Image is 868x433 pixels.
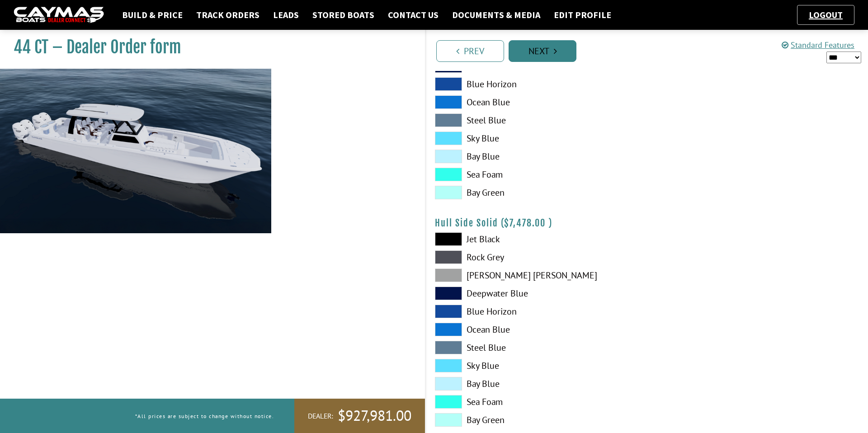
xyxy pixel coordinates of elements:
[435,341,638,354] label: Steel Blue
[308,9,379,21] a: Stored Boats
[435,268,638,282] label: [PERSON_NAME] [PERSON_NAME]
[435,150,638,163] label: Bay Blue
[435,395,638,409] label: Sea Foam
[435,359,638,372] label: Sky Blue
[435,323,638,336] label: Ocean Blue
[338,406,411,425] span: $927,981.00
[435,250,638,264] label: Rock Grey
[434,39,868,62] ul: Pagination
[435,95,638,109] label: Ocean Blue
[118,9,187,21] a: Build & Price
[435,168,638,181] label: Sea Foam
[192,9,264,21] a: Track Orders
[435,287,638,300] label: Deepwater Blue
[435,305,638,318] label: Blue Horizon
[804,9,847,20] a: Logout
[14,37,402,57] h1: 44 CT – Dealer Order form
[269,9,303,21] a: Leads
[435,77,638,91] label: Blue Horizon
[135,409,274,424] p: *All prices are subject to change without notice.
[14,7,104,24] img: caymas-dealer-connect-2ed40d3bc7270c1d8d7ffb4b79bf05adc795679939227970def78ec6f6c03838.gif
[308,411,333,421] span: Dealer:
[435,113,638,127] label: Steel Blue
[782,40,854,50] a: Standard Features
[435,232,638,246] label: Jet Black
[435,217,859,229] h4: Hull Side Solid ( )
[509,40,576,62] a: Next
[435,186,638,199] label: Bay Green
[436,40,504,62] a: Prev
[435,377,638,391] label: Bay Blue
[448,9,545,21] a: Documents & Media
[435,132,638,145] label: Sky Blue
[549,9,616,21] a: Edit Profile
[294,399,425,433] a: Dealer:$927,981.00
[504,217,546,229] span: $7,478.00
[383,9,443,21] a: Contact Us
[435,413,638,427] label: Bay Green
